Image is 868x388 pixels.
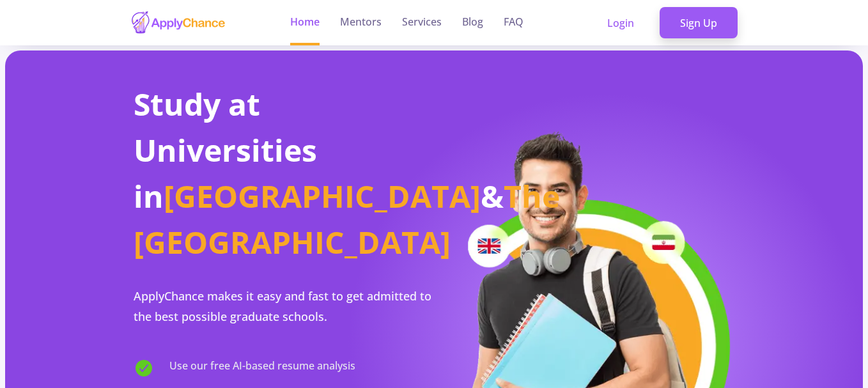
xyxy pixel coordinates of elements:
a: Sign Up [660,7,738,39]
a: Login [587,7,655,39]
span: Study at Universities in [134,83,317,217]
img: applychance logo [130,10,226,35]
span: [GEOGRAPHIC_DATA] [164,175,481,217]
span: & [481,175,504,217]
span: Use our free AI-based resume analysis [169,358,355,378]
span: ApplyChance makes it easy and fast to get admitted to the best possible graduate schools. [134,288,431,324]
